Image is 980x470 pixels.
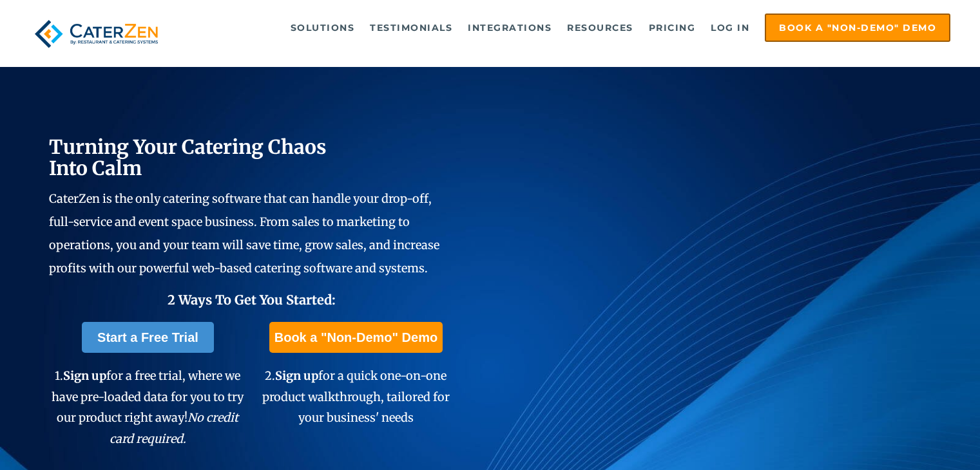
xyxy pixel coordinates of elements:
span: Turning Your Catering Chaos Into Calm [49,135,327,180]
img: caterzen [30,14,164,54]
a: Pricing [642,15,702,41]
span: 2. for a quick one-on-one product walkthrough, tailored for your business' needs [262,368,450,425]
span: 1. for a free trial, where we have pre-loaded data for you to try our product right away! [52,368,244,446]
iframe: Help widget launcher [865,420,966,456]
span: 2 Ways To Get You Started: [168,292,336,308]
span: CaterZen is the only catering software that can handle your drop-off, full-service and event spac... [49,191,439,276]
a: Integrations [461,15,558,41]
span: Sign up [63,368,106,383]
a: Log in [704,15,756,41]
a: Book a "Non-Demo" Demo [269,322,443,353]
div: Navigation Menu [187,14,950,42]
a: Resources [561,15,640,41]
em: No credit card required. [110,410,239,446]
a: Testimonials [363,15,459,41]
a: Book a "Non-Demo" Demo [765,14,950,42]
span: Sign up [275,368,318,383]
a: Start a Free Trial [82,322,214,353]
a: Solutions [284,15,361,41]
